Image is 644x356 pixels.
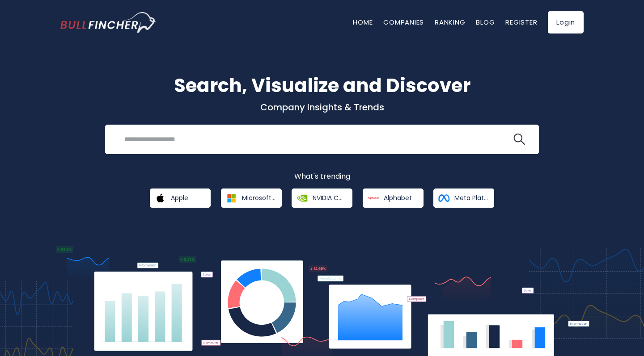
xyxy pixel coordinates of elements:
a: Blog [476,17,495,27]
a: Microsoft Corporation [221,188,282,208]
a: Companies [383,17,424,27]
a: Apple [150,188,211,208]
span: Meta Platforms [454,194,488,202]
span: Microsoft Corporation [242,194,275,202]
h1: Search, Visualize and Discover [60,71,584,100]
a: Go to homepage [60,12,157,33]
a: Register [505,17,537,27]
a: Alphabet [363,188,424,208]
span: Alphabet [384,194,412,202]
span: Apple [171,194,188,202]
a: Ranking [435,17,465,27]
p: Company Insights & Trends [60,101,584,113]
img: search icon [513,134,525,145]
a: NVIDIA Corporation [292,188,352,208]
span: NVIDIA Corporation [313,194,346,202]
a: Login [548,11,584,34]
p: What's trending [60,172,584,181]
a: Meta Platforms [433,188,494,208]
a: Home [353,17,373,27]
img: bullfincher logo [60,12,157,33]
